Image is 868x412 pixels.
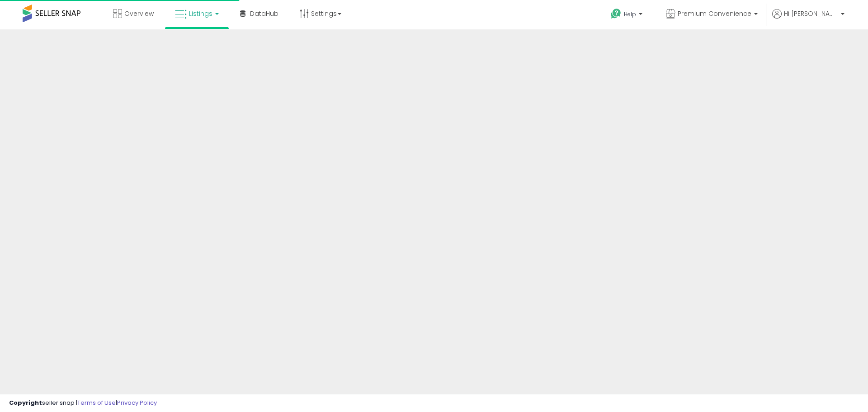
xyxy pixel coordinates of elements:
a: Hi [PERSON_NAME] [772,9,844,29]
span: Help [624,10,636,18]
a: Terms of Use [77,398,116,407]
a: Privacy Policy [117,398,157,407]
span: Overview [124,9,154,18]
strong: Copyright [9,398,42,407]
i: Get Help [610,8,622,19]
span: Hi [PERSON_NAME] [784,9,838,18]
div: seller snap | | [9,399,157,407]
span: DataHub [250,9,278,18]
span: Listings [189,9,212,18]
a: Help [604,1,651,29]
span: Premium Convenience [678,9,751,18]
